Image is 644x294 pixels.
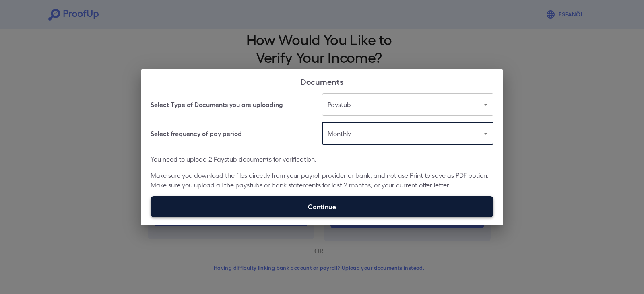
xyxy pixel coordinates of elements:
p: You need to upload 2 Paystub documents for verification. [151,154,493,164]
label: Continue [151,196,493,217]
h2: Documents [141,69,503,93]
div: Paystub [322,93,493,116]
h6: Select frequency of pay period [151,129,242,138]
h6: Select Type of Documents you are uploading [151,100,283,109]
div: Monthly [322,122,493,145]
p: Make sure you download the files directly from your payroll provider or bank, and not use Print t... [151,171,493,190]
